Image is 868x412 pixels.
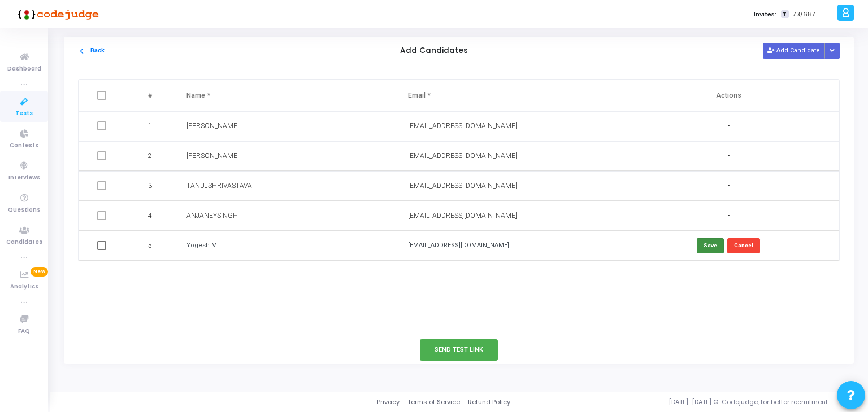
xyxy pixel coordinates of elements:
th: # [127,80,176,111]
span: Contests [10,141,38,151]
th: Name * [175,80,397,111]
span: [PERSON_NAME] [186,152,239,160]
h5: Add Candidates [400,46,468,56]
span: Interviews [8,173,40,183]
span: - [727,121,730,131]
span: 4 [148,211,152,221]
span: [PERSON_NAME] [186,122,239,130]
mat-icon: arrow_back [79,47,87,55]
label: Invites: [754,10,776,19]
button: Save [697,238,724,253]
span: 173/687 [791,10,815,19]
a: Terms of Service [407,397,460,407]
span: ANJANEYSINGH [186,212,238,220]
div: [DATE]-[DATE] © Codejudge, for better recruitment. [510,397,854,407]
span: [EMAIL_ADDRESS][DOMAIN_NAME] [408,182,517,190]
button: Back [78,46,105,56]
button: Send Test Link [420,339,498,360]
a: Privacy [377,397,400,407]
a: Refund Policy [468,397,510,407]
span: FAQ [18,327,30,336]
span: Analytics [10,282,38,292]
span: 2 [148,151,152,161]
span: Tests [15,109,33,119]
span: Dashboard [7,64,41,74]
th: Actions [618,80,839,111]
span: - [727,211,730,221]
span: - [727,151,730,161]
span: 3 [148,181,152,191]
span: Candidates [6,238,42,247]
span: [EMAIL_ADDRESS][DOMAIN_NAME] [408,152,517,160]
span: TANUJSHRIVASTAVA [186,182,252,190]
span: [EMAIL_ADDRESS][DOMAIN_NAME] [408,122,517,130]
span: [EMAIL_ADDRESS][DOMAIN_NAME] [408,212,517,220]
th: Email * [397,80,618,111]
button: Add Candidate [763,43,825,58]
span: Questions [8,205,40,215]
span: New [31,267,48,277]
span: T [781,10,788,19]
button: Cancel [727,238,760,253]
div: Button group with nested dropdown [824,43,840,58]
img: logo [14,3,99,25]
span: 1 [148,121,152,131]
span: 5 [148,240,152,251]
span: - [727,181,730,191]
